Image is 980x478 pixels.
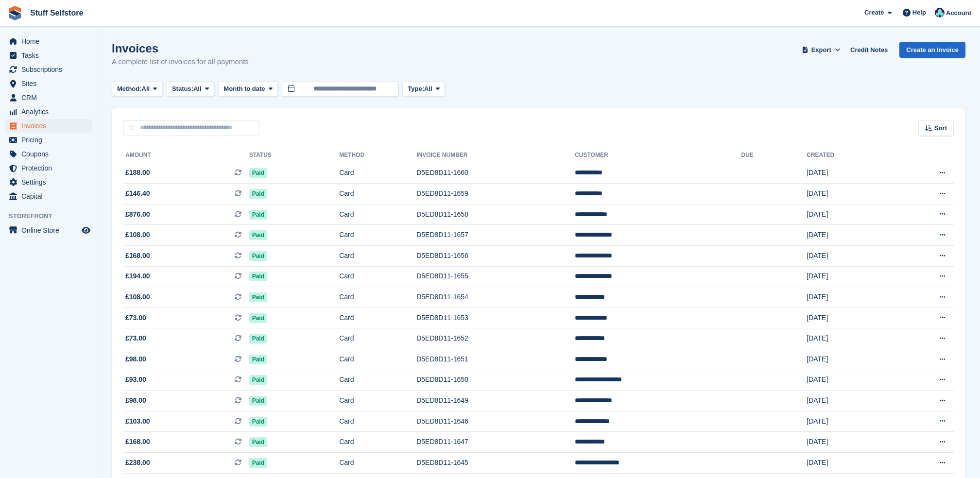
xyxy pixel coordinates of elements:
span: £876.00 [125,209,150,220]
span: Paid [249,458,267,468]
span: Sort [934,123,947,133]
th: Created [807,148,892,163]
span: Paid [249,334,267,343]
td: D5ED8D11-1652 [416,328,575,349]
a: menu [5,91,92,104]
td: [DATE] [807,204,892,225]
p: A complete list of invoices for all payments [112,56,249,68]
span: Online Store [21,223,80,237]
a: menu [5,105,92,119]
span: Subscriptions [21,63,80,76]
td: D5ED8D11-1651 [416,349,575,370]
span: Settings [21,175,80,189]
td: [DATE] [807,307,892,328]
span: Status: [172,84,193,94]
span: £98.00 [125,395,146,406]
td: [DATE] [807,411,892,432]
span: All [424,84,432,94]
span: Paid [249,396,267,406]
td: D5ED8D11-1650 [416,370,575,391]
td: Card [339,432,416,453]
button: Status: All [167,81,214,97]
span: £108.00 [125,292,150,302]
a: menu [5,119,92,133]
td: D5ED8D11-1656 [416,246,575,267]
span: £93.00 [125,375,146,385]
a: menu [5,175,92,189]
td: Card [339,391,416,411]
td: D5ED8D11-1657 [416,225,575,246]
span: Paid [249,437,267,447]
span: Tasks [21,49,80,62]
td: D5ED8D11-1658 [416,204,575,225]
span: Paid [249,417,267,427]
span: Paid [249,272,267,281]
td: D5ED8D11-1653 [416,307,575,328]
td: Card [339,163,416,184]
td: Card [339,246,416,267]
td: Card [339,370,416,391]
span: Create [864,8,884,17]
td: Card [339,453,416,474]
td: [DATE] [807,184,892,205]
td: D5ED8D11-1646 [416,411,575,432]
a: Create an Invoice [899,42,965,58]
span: Pricing [21,133,80,147]
span: Paid [249,189,267,199]
span: Type: [408,84,424,94]
td: D5ED8D11-1654 [416,287,575,308]
span: Paid [249,251,267,261]
span: Help [912,8,926,17]
span: Coupons [21,147,80,161]
span: £103.00 [125,416,150,427]
td: D5ED8D11-1649 [416,391,575,411]
a: menu [5,223,92,237]
span: Paid [249,230,267,240]
td: [DATE] [807,287,892,308]
span: Method: [117,84,142,94]
td: Card [339,287,416,308]
td: D5ED8D11-1645 [416,453,575,474]
span: Paid [249,313,267,323]
a: menu [5,133,92,147]
span: £73.00 [125,313,146,323]
span: Month to date [224,84,265,94]
td: Card [339,328,416,349]
span: Export [811,45,831,55]
span: CRM [21,91,80,104]
td: Card [339,204,416,225]
td: Card [339,184,416,205]
a: menu [5,161,92,175]
span: Home [21,34,80,48]
span: £168.00 [125,437,150,447]
img: Simon Gardner [935,8,945,17]
span: £98.00 [125,354,146,364]
a: Stuff Selfstore [26,5,87,21]
button: Month to date [218,81,278,97]
th: Status [249,148,340,163]
td: [DATE] [807,391,892,411]
button: Method: All [112,81,163,97]
th: Amount [123,148,249,163]
td: [DATE] [807,225,892,246]
span: Sites [21,77,80,90]
span: Paid [249,355,267,364]
span: Protection [21,161,80,175]
button: Export [800,42,842,58]
a: Preview store [80,224,92,236]
th: Method [339,148,416,163]
th: Due [741,148,807,163]
td: Card [339,349,416,370]
td: D5ED8D11-1655 [416,266,575,287]
a: menu [5,189,92,203]
span: Account [946,8,971,18]
span: Invoices [21,119,80,133]
span: Storefront [9,211,97,221]
span: £238.00 [125,458,150,468]
button: Type: All [402,81,445,97]
a: menu [5,147,92,161]
td: [DATE] [807,328,892,349]
td: [DATE] [807,163,892,184]
span: £146.40 [125,188,150,199]
span: £168.00 [125,251,150,261]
